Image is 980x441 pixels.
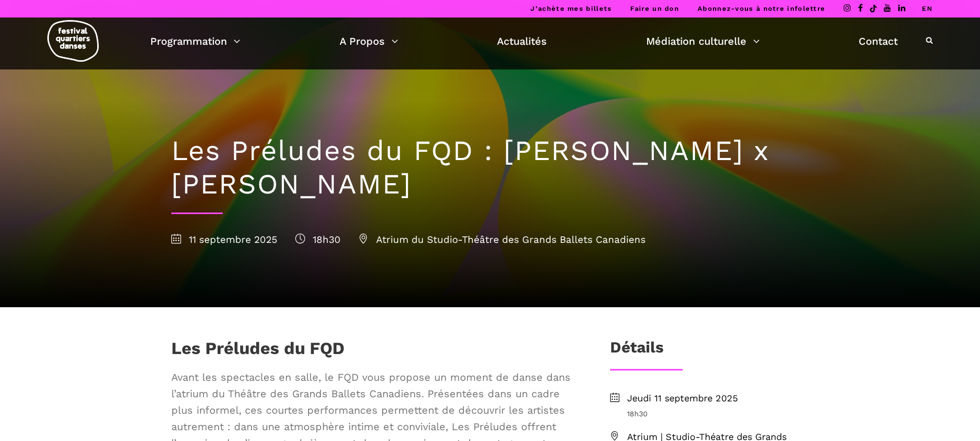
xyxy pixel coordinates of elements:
a: Médiation culturelle [646,32,760,50]
a: Abonnez-vous à notre infolettre [698,5,825,12]
span: 11 septembre 2025 [171,234,277,245]
h1: Les Préludes du FQD [171,338,345,364]
a: A Propos [340,32,398,50]
span: Atrium du Studio-Théâtre des Grands Ballets Canadiens [359,234,646,245]
a: Programmation [150,32,240,50]
a: Contact [859,32,898,50]
a: EN [922,5,933,12]
h1: Les Préludes du FQD : [PERSON_NAME] x [PERSON_NAME] [171,134,809,201]
h3: Détails [610,338,664,364]
img: logo-fqd-med [47,20,99,62]
a: J’achète mes billets [530,5,612,12]
span: 18h30 [627,408,809,419]
span: 18h30 [295,234,341,245]
a: Actualités [497,32,547,50]
a: Faire un don [630,5,679,12]
span: Jeudi 11 septembre 2025 [627,391,809,406]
